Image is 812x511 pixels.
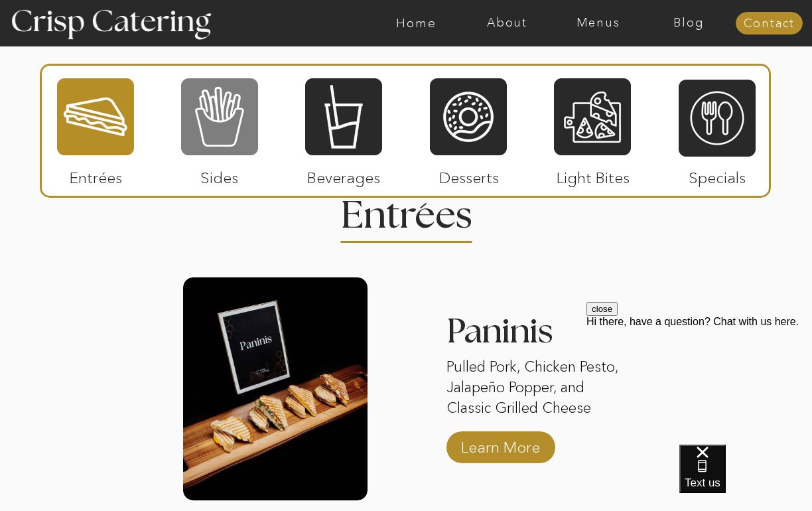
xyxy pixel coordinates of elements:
[371,17,462,30] a: Home
[446,357,631,421] p: Pulled Pork, Chicken Pesto, Jalapeño Popper, and Classic Grilled Cheese
[462,17,553,30] a: About
[456,425,545,463] a: Learn More
[341,197,471,223] h2: Entrees
[679,445,812,511] iframe: podium webchat widget bubble
[643,17,734,30] a: Blog
[586,302,812,461] iframe: podium webchat widget prompt
[299,155,387,194] p: Beverages
[549,155,637,194] p: Light Bites
[673,155,761,194] p: Specials
[446,315,631,357] h3: Paninis
[52,155,140,194] p: Entrées
[175,155,263,194] p: Sides
[425,155,513,194] p: Desserts
[553,17,643,30] a: Menus
[736,17,803,31] a: Contact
